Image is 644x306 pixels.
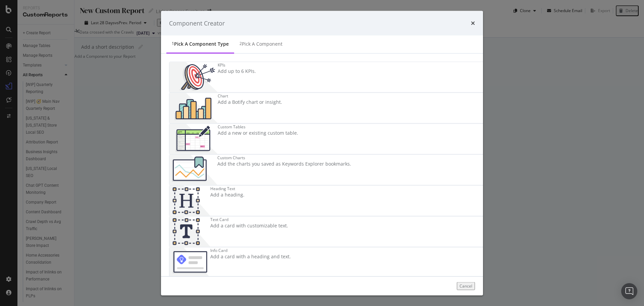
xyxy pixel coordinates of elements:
div: Add a new or existing custom table. [218,130,298,136]
div: Add the charts you saved as Keywords Explorer bookmarks. [217,161,351,167]
div: Custom Tables [218,124,298,130]
div: 2 [239,41,242,46]
div: Add a card with a heading and text. [210,253,291,260]
div: Add a Botify chart or insight. [218,99,282,105]
div: Pick a Component type [174,41,229,47]
div: Text Card [210,217,288,222]
div: Cancel [460,283,472,289]
div: Component Creator [169,19,225,28]
img: BHjNRGjj.png [169,93,218,123]
img: CtJ9-kHf.png [169,186,210,216]
div: Pick a Component [242,41,282,47]
img: Chdk0Fza.png [169,155,217,185]
div: 1 [172,41,174,46]
div: Chart [218,93,282,99]
div: Custom Charts [217,155,351,161]
div: modal [161,11,483,295]
div: Add a card with customizable text. [210,222,288,229]
div: KPIs [218,62,256,68]
img: 9fcGIRyhgxRLRpur6FCk681sBQ4rDmX99LnU5EkywwAAAAAElFTkSuQmCC [169,248,210,278]
img: CzM_nd8v.png [169,124,218,154]
div: times [471,19,475,28]
img: __UUOcd1.png [169,62,218,92]
button: Cancel [457,282,475,290]
img: CIPqJSrR.png [169,217,210,247]
div: Heading Text [210,186,245,191]
div: Open Intercom Messenger [621,283,637,299]
div: Add a heading. [210,191,245,198]
div: Add up to 6 KPIs. [218,68,256,75]
div: Info Card [210,248,291,253]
